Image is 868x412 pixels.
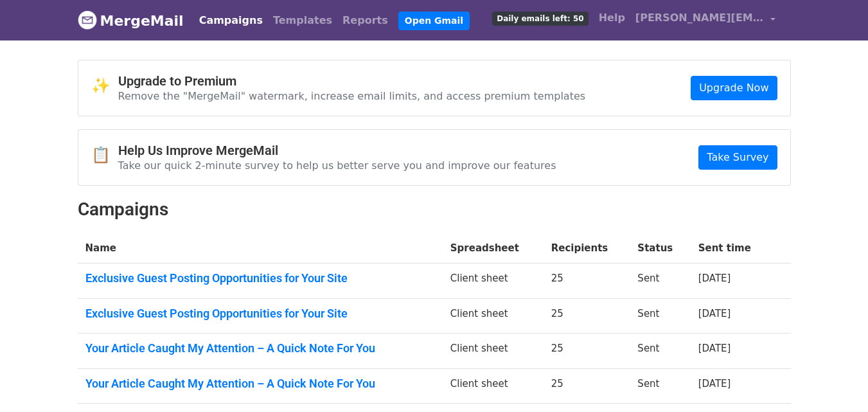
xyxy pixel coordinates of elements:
span: [PERSON_NAME][EMAIL_ADDRESS][DOMAIN_NAME] [635,10,764,26]
a: Your Article Caught My Attention – A Quick Note For You [85,341,435,355]
a: Templates [268,8,337,33]
a: [DATE] [698,273,731,284]
span: 📋 [91,146,118,165]
a: Your Article Caught My Attention – A Quick Note For You [85,377,435,391]
td: Client sheet [443,264,544,299]
td: Sent [630,334,690,369]
td: Sent [630,298,690,334]
span: Daily emails left: 50 [492,12,588,26]
a: Daily emails left: 50 [487,5,593,31]
th: Sent time [691,233,772,264]
h4: Help Us Improve MergeMail [118,143,556,158]
a: Exclusive Guest Posting Opportunities for Your Site [85,307,435,321]
th: Recipients [544,233,630,264]
td: Client sheet [443,334,544,369]
p: Take our quick 2-minute survey to help us better serve you and improve our features [118,159,556,172]
span: ✨ [91,76,118,95]
a: [DATE] [698,308,731,319]
h2: Campaigns [78,199,791,220]
td: 25 [544,368,630,404]
td: Client sheet [443,368,544,404]
a: [DATE] [698,378,731,390]
a: [PERSON_NAME][EMAIL_ADDRESS][DOMAIN_NAME] [630,5,781,35]
a: Take Survey [698,145,777,170]
th: Name [78,233,443,264]
a: Reports [337,8,393,33]
td: 25 [544,298,630,334]
th: Spreadsheet [443,233,544,264]
a: Help [594,5,630,31]
img: MergeMail logo [78,10,97,30]
a: [DATE] [698,343,731,354]
td: 25 [544,334,630,369]
td: 25 [544,264,630,299]
a: Campaigns [194,8,268,33]
th: Status [630,233,690,264]
h4: Upgrade to Premium [118,73,586,89]
a: Upgrade Now [691,76,777,100]
td: Sent [630,264,690,299]
a: MergeMail [78,7,184,34]
p: Remove the "MergeMail" watermark, increase email limits, and access premium templates [118,89,586,103]
td: Client sheet [443,298,544,334]
a: Open Gmail [398,12,470,30]
td: Sent [630,368,690,404]
a: Exclusive Guest Posting Opportunities for Your Site [85,271,435,285]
